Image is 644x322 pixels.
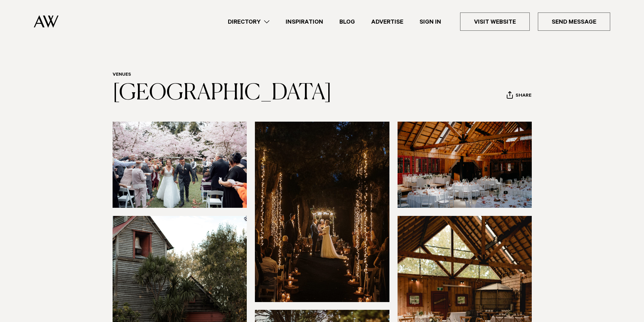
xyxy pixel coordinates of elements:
span: Share [516,93,531,99]
img: rustic barn wedding venue auckland [398,122,532,208]
a: Inspiration [278,17,331,26]
button: Share [506,91,532,101]
a: Sign In [411,17,449,26]
a: Blog [331,17,363,26]
a: Directory [220,17,278,26]
img: cherry blossoms ceremony auckland [113,122,247,208]
a: Venues [113,72,131,78]
a: Visit Website [460,13,530,31]
img: Auckland Weddings Logo [34,15,58,28]
a: Advertise [363,17,411,26]
a: Send Message [538,13,610,31]
a: [GEOGRAPHIC_DATA] [113,82,332,104]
